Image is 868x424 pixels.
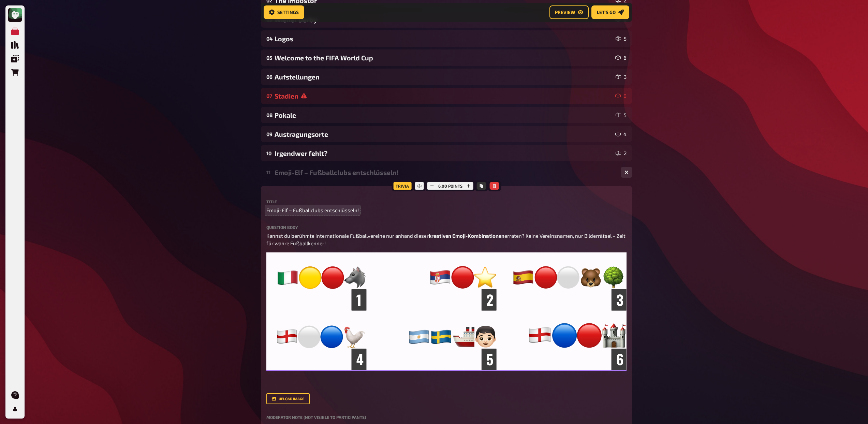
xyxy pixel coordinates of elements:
div: Irgendwer fehlt? [275,149,613,157]
div: 10 [266,150,272,156]
label: Title [266,200,627,204]
div: Stadien [275,92,613,100]
span: Let's go [597,10,616,15]
div: 5 [616,112,627,118]
div: Welcome to the FIFA World Cup [275,54,613,62]
label: Question body [266,225,627,229]
div: 0 [615,93,627,99]
div: 08 [266,112,272,118]
div: 04 [266,35,272,42]
div: 06 [266,74,272,80]
div: 6.00 points [426,180,475,191]
div: Wiener Derby [275,16,613,24]
button: Copy [477,182,486,190]
div: 4 [615,131,627,137]
button: Let's go [591,5,629,19]
span: kreativen Emoji-Kombinationen [429,233,504,239]
button: upload image [266,393,310,404]
span: Kannst du berühmte internationale Fußballvereine nur anhand dieser [266,233,429,239]
label: Moderator Note (not visible to participants) [266,415,627,419]
div: 6 [615,55,627,60]
div: Austragungsorte [275,130,613,138]
span: Emoji-Elf – Fußballclubs entschlüsseln! [266,206,359,214]
div: Emoji-Elf – Fußballclubs entschlüsseln! [275,169,616,176]
span: Preview [555,10,575,15]
div: 07 [266,93,272,99]
span: Settings [277,10,299,15]
div: 2 [616,150,627,156]
div: Logos [275,35,613,43]
div: Trivia [392,180,413,191]
div: 5 [616,36,627,41]
button: Preview [549,5,589,19]
div: Pokale [275,111,613,119]
div: 3 [616,74,627,79]
img: Bildschirmfoto 2025-08-19 um 09.42.27 [266,252,627,371]
button: Settings [264,5,304,19]
div: 05 [266,55,272,61]
div: 09 [266,131,272,137]
div: 11 [266,169,272,175]
div: Aufstellungen [275,73,613,81]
